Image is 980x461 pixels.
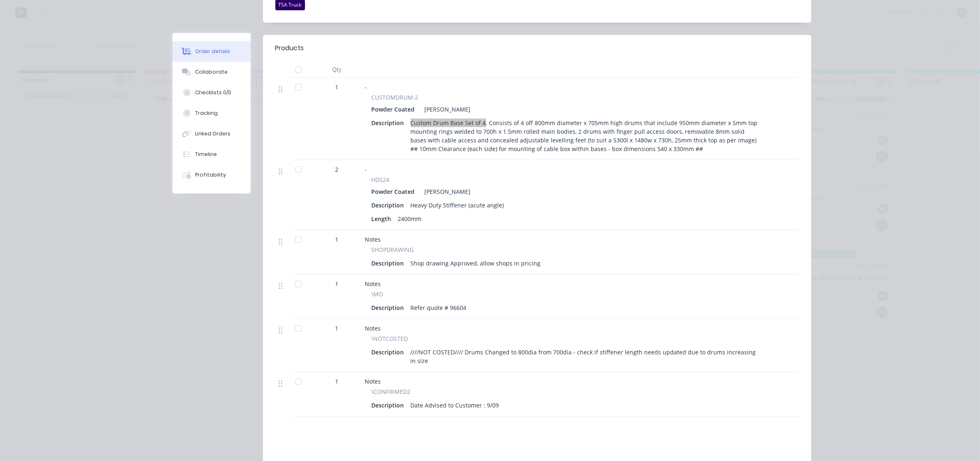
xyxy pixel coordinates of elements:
[407,257,544,269] div: Shop drawing Approved, allow shops in pricing
[335,279,339,288] span: 1
[372,302,407,314] div: Description
[335,324,339,333] span: 1
[372,387,411,396] span: \CONFIRMED2
[407,346,764,367] div: ////NOT COSTED//// Drums Changed to 800dia from 700dia - check if stiffener length needs updated ...
[407,117,764,155] div: Custom Drum Base Set of 4. Consists of 4 off 800mm diameter x 705mm high drums that include 950mm...
[372,93,419,102] span: CUSTOMDRUM-2
[195,48,230,55] div: Order details
[372,334,408,343] span: \NOTCOSTED
[372,399,407,411] div: Description
[365,324,381,332] span: Notes
[172,144,251,165] button: Timeline
[395,213,425,225] div: 2400mm
[372,103,418,115] div: Powder Coated
[195,130,230,137] div: Linked Orders
[195,151,217,158] div: Timeline
[407,302,470,314] div: Refer quote # 96604
[172,62,251,82] button: Collaborate
[172,123,251,144] button: Linked Orders
[275,43,304,53] div: Products
[365,235,381,243] span: Notes
[312,61,362,78] div: Qty
[372,257,407,269] div: Description
[372,346,407,358] div: Description
[372,213,395,225] div: Length
[365,280,381,288] span: Notes
[372,186,418,198] div: Powder Coated
[335,83,339,91] span: 1
[407,199,507,211] div: Heavy Duty Stiffener (acute angle)
[335,235,339,244] span: 1
[172,41,251,62] button: Order details
[195,109,218,117] div: Tracking
[365,377,381,385] span: Notes
[372,175,390,184] span: HDS24
[195,68,228,76] div: Collaborate
[365,165,367,173] span: -
[172,165,251,185] button: Profitability
[372,199,407,211] div: Description
[372,117,407,129] div: Description
[195,171,226,179] div: Profitability
[365,83,367,91] span: -
[407,399,503,411] div: Date Advised to Customer : 9/09
[372,290,384,298] span: \MO
[172,103,251,123] button: Tracking
[421,103,471,115] div: [PERSON_NAME]
[335,165,339,174] span: 2
[421,186,471,198] div: [PERSON_NAME]
[372,245,414,254] span: SHOPDRAWING
[172,82,251,103] button: Checklists 0/0
[335,377,339,386] span: 1
[195,89,231,96] div: Checklists 0/0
